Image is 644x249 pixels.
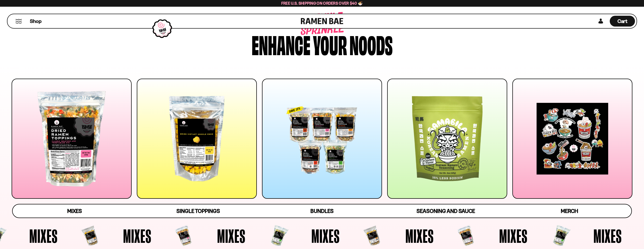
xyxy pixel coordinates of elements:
[176,208,220,214] span: Single Toppings
[313,32,347,56] div: your
[217,226,245,245] span: Mixes
[561,208,578,214] span: Merch
[15,19,22,23] button: Mobile Menu Trigger
[310,208,334,214] span: Bundles
[594,226,622,245] span: Mixes
[136,204,260,218] a: Single Toppings
[281,1,363,6] span: Free U.S. Shipping on Orders over $40 🍜
[617,18,628,24] span: Cart
[311,226,340,245] span: Mixes
[499,226,528,245] span: Mixes
[260,204,384,218] a: Bundles
[508,204,631,218] a: Merch
[384,204,507,218] a: Seasoning and Sauce
[30,18,41,25] span: Shop
[417,208,475,214] span: Seasoning and Sauce
[405,226,434,245] span: Mixes
[30,16,41,27] a: Shop
[67,208,82,214] span: Mixes
[13,204,136,218] a: Mixes
[123,226,151,245] span: Mixes
[610,14,635,28] div: Cart
[350,32,393,56] div: noods
[252,32,310,56] div: Enhance
[29,226,58,245] span: Mixes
